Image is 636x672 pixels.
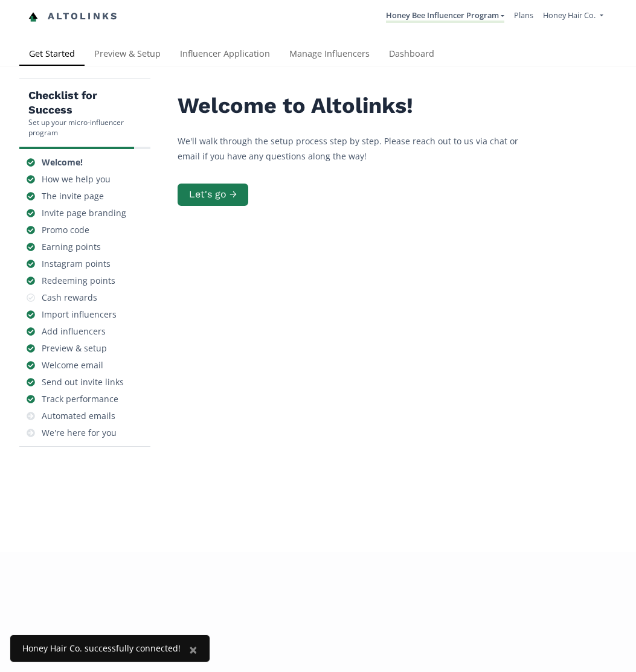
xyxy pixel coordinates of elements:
a: Plans [514,10,533,21]
div: Preview & setup [42,342,107,354]
div: Promo code [42,224,89,236]
a: Get Started [19,43,85,67]
div: Invite page branding [42,207,126,219]
div: Welcome! [42,156,83,168]
p: We'll walk through the setup process step by step. Please reach out to us via chat or email if yo... [178,133,540,164]
a: Honey Bee Influencer Program [386,10,504,23]
a: Manage Influencers [280,43,379,67]
div: We're here for you [42,427,117,439]
button: Close [177,635,210,664]
div: Add influencers [42,325,106,338]
div: Send out invite links [42,376,124,388]
span: Honey Hair Co. [543,10,596,21]
img: favicon-32x32.png [28,12,38,22]
h5: Checklist for Success [28,88,142,117]
span: × [189,639,198,659]
div: Instagram points [42,258,111,270]
div: Set up your micro-influencer program [28,117,142,138]
a: Preview & Setup [85,43,170,67]
div: Redeeming points [42,275,115,287]
div: Automated emails [42,410,115,422]
a: Dashboard [379,43,444,67]
div: Earning points [42,241,101,253]
div: Welcome email [42,359,103,371]
a: Honey Hair Co. [543,10,603,24]
div: The invite page [42,190,104,202]
button: Let's go → [178,184,248,206]
a: Influencer Application [170,43,280,67]
h2: Welcome to Altolinks! [178,94,540,118]
div: Track performance [42,393,118,405]
div: Honey Hair Co. successfully connected! [22,642,181,654]
div: Import influencers [42,309,117,321]
div: How we help you [42,173,111,185]
div: Cash rewards [42,292,97,304]
a: Altolinks [28,7,119,27]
